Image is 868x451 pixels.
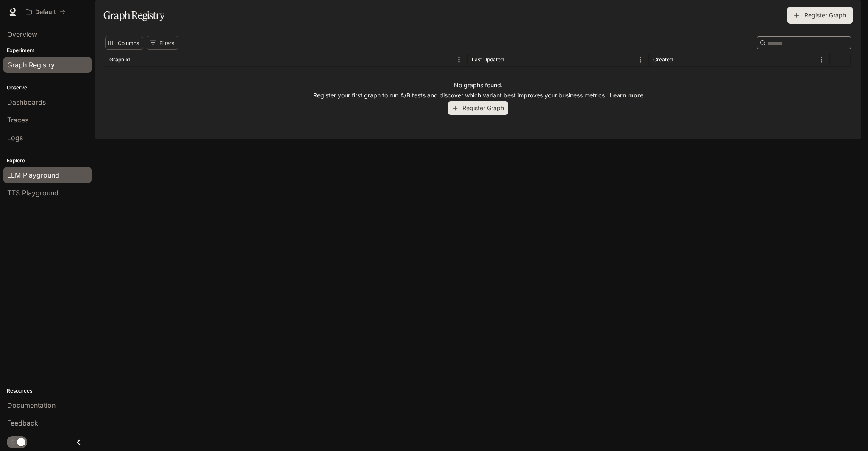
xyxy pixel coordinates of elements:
div: Created [653,56,673,63]
div: Last Updated [472,56,504,63]
button: Select columns [105,36,143,50]
button: Menu [453,53,465,66]
div: Graph Id [109,56,130,63]
button: Register Graph [787,7,853,24]
button: Register Graph [448,101,508,115]
button: Menu [815,53,828,66]
button: Sort [504,53,517,66]
button: Sort [673,53,686,66]
div: Search [757,36,851,49]
button: All workspaces [22,3,69,20]
p: Register your first graph to run A/B tests and discover which variant best improves your business... [313,91,643,100]
a: Learn more [610,92,643,99]
h1: Graph Registry [103,7,164,24]
p: No graphs found. [454,81,503,89]
button: Sort [131,53,143,66]
button: Show filters [147,36,178,50]
button: Menu [634,53,647,66]
p: Default [35,8,56,16]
